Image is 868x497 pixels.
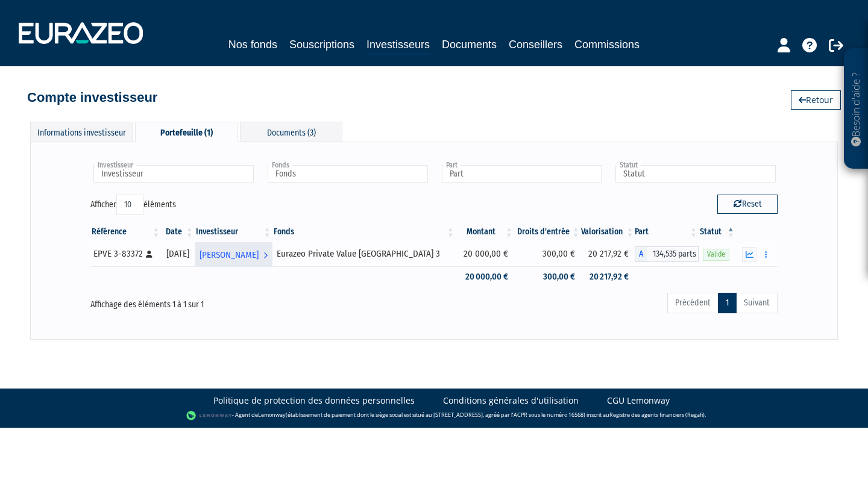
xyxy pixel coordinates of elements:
[263,244,268,266] i: Voir l'investisseur
[791,90,841,110] a: Retour
[514,222,581,242] th: Droits d'entrée: activer pour trier la colonne par ordre croissant
[635,246,647,262] span: A
[581,222,635,242] th: Valorisation: activer pour trier la colonne par ordre croissant
[90,195,176,215] label: Afficher éléments
[12,410,856,422] div: - Agent de (établissement de paiement dont le siège social est situé au [STREET_ADDRESS], agréé p...
[456,222,514,242] th: Montant: activer pour trier la colonne par ordre croissant
[200,244,259,266] span: [PERSON_NAME]
[93,248,157,260] div: EPVE 3-83372
[717,195,778,214] button: Reset
[849,55,863,163] p: Besoin d'aide ?
[90,292,366,311] div: Affichage des éléments 1 à 1 sur 1
[635,246,699,262] div: A - Eurazeo Private Value Europe 3
[647,246,699,262] span: 134,535 parts
[90,222,161,242] th: Référence : activer pour trier la colonne par ordre croissant
[161,222,194,242] th: Date: activer pour trier la colonne par ordre croissant
[272,222,456,242] th: Fonds: activer pour trier la colonne par ordre croissant
[607,395,670,407] a: CGU Lemonway
[574,36,640,53] a: Commissions
[699,222,736,242] th: Statut : activer pour trier la colonne par ordre d&eacute;croissant
[581,266,635,287] td: 20 217,92 €
[703,249,729,260] span: Valide
[27,90,157,105] h4: Compte investisseur
[146,251,153,258] i: [Français] Personne physique
[19,22,143,44] img: 1732889491-logotype_eurazeo_blanc_rvb.png
[456,266,514,287] td: 20 000,00 €
[186,410,233,422] img: logo-lemonway.png
[213,395,415,407] a: Politique de protection des données personnelles
[718,293,737,313] a: 1
[456,242,514,266] td: 20 000,00 €
[277,248,451,260] div: Eurazeo Private Value [GEOGRAPHIC_DATA] 3
[228,36,277,53] a: Nos fonds
[135,122,237,142] div: Portefeuille (1)
[240,122,342,142] div: Documents (3)
[195,222,272,242] th: Investisseur: activer pour trier la colonne par ordre croissant
[116,195,143,215] select: Afficheréléments
[258,411,286,419] a: Lemonway
[289,36,354,53] a: Souscriptions
[635,222,699,242] th: Part: activer pour trier la colonne par ordre croissant
[514,242,581,266] td: 300,00 €
[30,122,133,142] div: Informations investisseur
[514,266,581,287] td: 300,00 €
[442,36,497,53] a: Documents
[195,242,272,266] a: [PERSON_NAME]
[609,411,705,419] a: Registre des agents financiers (Regafi)
[581,242,635,266] td: 20 217,92 €
[509,36,562,53] a: Conseillers
[366,36,430,55] a: Investisseurs
[443,395,579,407] a: Conditions générales d'utilisation
[165,248,190,260] div: [DATE]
